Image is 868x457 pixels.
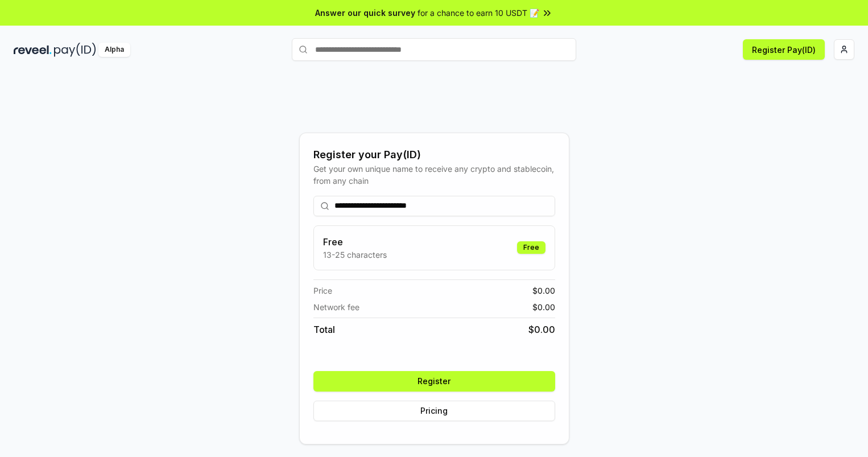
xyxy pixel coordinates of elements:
[14,43,52,57] img: reveel_dark
[313,401,555,421] button: Pricing
[517,241,545,254] div: Free
[315,7,415,19] span: Answer our quick survey
[313,301,359,313] span: Network fee
[323,249,387,261] p: 13-25 characters
[532,301,555,313] span: $ 0.00
[313,147,555,163] div: Register your Pay(ID)
[528,323,555,336] span: $ 0.00
[532,285,555,297] span: $ 0.00
[313,285,332,297] span: Price
[54,43,96,57] img: pay_id
[313,323,335,336] span: Total
[98,43,130,57] div: Alpha
[313,163,555,187] div: Get your own unique name to receive any crypto and stablecoin, from any chain
[743,39,825,60] button: Register Pay(ID)
[323,235,387,249] h3: Free
[418,7,539,19] span: for a chance to earn 10 USDT 📝
[313,371,555,392] button: Register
